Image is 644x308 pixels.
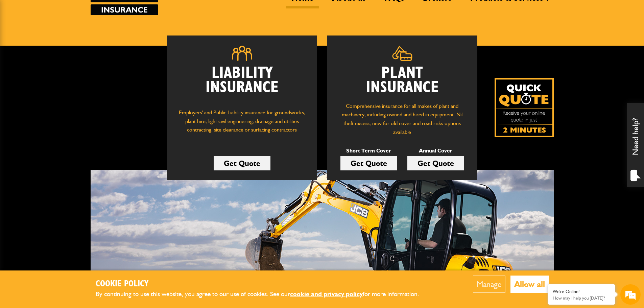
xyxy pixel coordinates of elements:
p: Employers' and Public Liability insurance for groundworks, plant hire, light civil engineering, d... [177,108,307,141]
p: Short Term Cover [340,146,397,155]
p: How may I help you today? [553,295,610,301]
div: Need help? [627,103,644,187]
a: Get Quote [340,156,397,170]
a: cookie and privacy policy [290,290,363,298]
p: By continuing to use this website, you agree to our use of cookies. See our for more information. [96,289,430,300]
a: Get your insurance quote isn just 2-minutes [495,78,554,137]
a: Get Quote [407,156,464,170]
div: We're Online! [553,289,610,294]
h2: Plant Insurance [337,66,467,95]
img: Quick Quote [495,78,554,137]
p: Annual Cover [407,146,464,155]
p: Comprehensive insurance for all makes of plant and machinery, including owned and hired in equipm... [337,102,467,136]
button: Allow all [510,276,549,293]
h2: Liability Insurance [177,66,307,102]
button: Manage [473,276,505,293]
h2: Cookie Policy [96,279,430,289]
a: Get Quote [214,156,270,170]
